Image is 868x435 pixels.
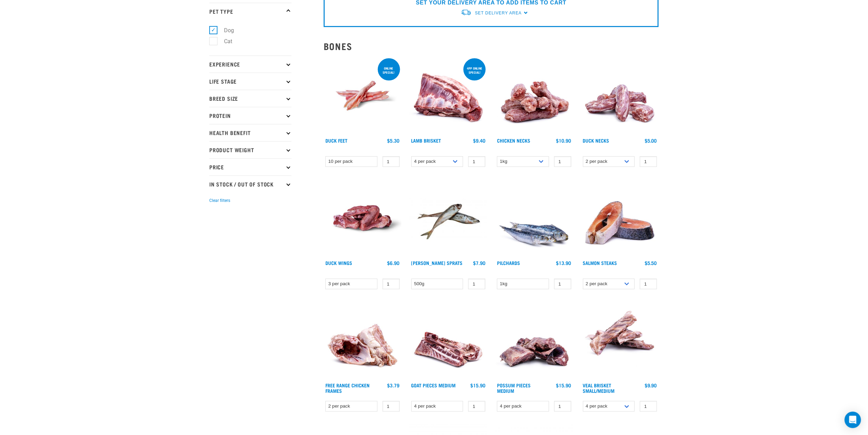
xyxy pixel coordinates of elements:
[583,384,615,392] a: Veal Brisket Small/Medium
[209,124,292,141] p: Health Benefit
[325,384,370,392] a: Free Range Chicken Frames
[324,57,401,135] img: Raw Essentials Duck Feet Raw Meaty Bones For Dogs
[554,156,571,167] input: 1
[468,279,485,289] input: 1
[645,138,657,143] div: $5.00
[383,279,400,289] input: 1
[583,139,609,142] a: Duck Necks
[556,383,571,388] div: $15.90
[468,401,485,412] input: 1
[468,156,485,167] input: 1
[209,90,292,107] p: Breed Size
[640,401,657,412] input: 1
[411,139,441,142] a: Lamb Brisket
[463,63,486,77] div: 4pp online special!
[324,41,659,51] h2: Bones
[583,262,617,264] a: Salmon Steaks
[324,302,401,379] img: 1236 Chicken Frame Turks 01
[497,384,531,392] a: Possum Pieces Medium
[495,179,573,257] img: Four Whole Pilchards
[324,179,401,257] img: Raw Essentials Duck Wings Raw Meaty Bones For Pets
[209,176,292,193] p: In Stock / Out Of Stock
[581,57,659,135] img: Pile Of Duck Necks For Pets
[387,138,400,143] div: $5.30
[581,179,659,257] img: 1148 Salmon Steaks 01
[640,156,657,167] input: 1
[209,141,292,158] p: Product Weight
[325,139,347,142] a: Duck Feet
[554,401,571,412] input: 1
[209,107,292,124] p: Protein
[387,260,400,266] div: $6.90
[411,262,463,264] a: [PERSON_NAME] Sprats
[325,262,352,264] a: Duck Wings
[209,197,230,204] button: Clear filters
[473,260,485,266] div: $7.90
[554,279,571,289] input: 1
[475,11,522,15] span: Set Delivery Area
[209,73,292,90] p: Life Stage
[411,384,456,386] a: Goat Pieces Medium
[470,383,485,388] div: $15.90
[845,412,861,428] div: Open Intercom Messenger
[581,302,659,379] img: 1207 Veal Brisket 4pp 01
[473,138,485,143] div: $9.40
[378,63,400,77] div: ONLINE SPECIAL!
[410,179,487,257] img: Jack Mackarel Sparts Raw Fish For Dogs
[497,139,530,142] a: Chicken Necks
[383,401,400,412] input: 1
[495,57,573,135] img: Pile Of Chicken Necks For Pets
[209,3,292,20] p: Pet Type
[383,156,400,167] input: 1
[410,57,487,135] img: 1240 Lamb Brisket Pieces 01
[410,302,487,379] img: 1197 Goat Pieces Medium 01
[209,56,292,73] p: Experience
[556,138,571,143] div: $10.90
[387,383,400,388] div: $3.79
[461,9,472,16] img: van-moving.png
[645,260,657,266] div: $5.50
[556,260,571,266] div: $13.90
[209,158,292,176] p: Price
[497,262,520,264] a: Pilchards
[645,383,657,388] div: $9.90
[640,279,657,289] input: 1
[495,302,573,379] img: 1203 Possum Pieces Medium 01
[213,26,237,35] label: Dog
[213,37,235,46] label: Cat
